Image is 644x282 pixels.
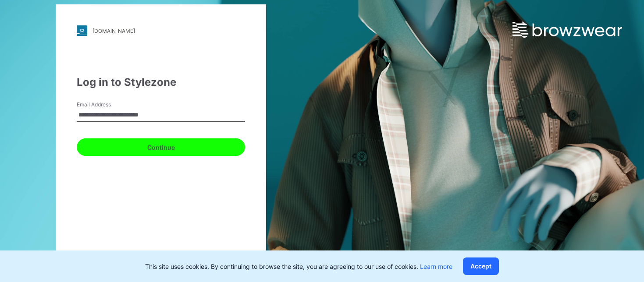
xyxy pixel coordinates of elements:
[77,101,138,109] label: Email Address
[463,257,499,275] button: Accept
[77,74,245,90] div: Log in to Stylezone
[93,28,135,34] div: [DOMAIN_NAME]
[145,262,452,271] p: This site uses cookies. By continuing to browse the site, you are agreeing to our use of cookies.
[77,138,245,156] button: Continue
[77,25,245,36] a: [DOMAIN_NAME]
[77,25,87,36] img: stylezone-logo.562084cfcfab977791bfbf7441f1a819.svg
[512,22,622,38] img: browzwear-logo.e42bd6dac1945053ebaf764b6aa21510.svg
[420,263,452,270] a: Learn more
